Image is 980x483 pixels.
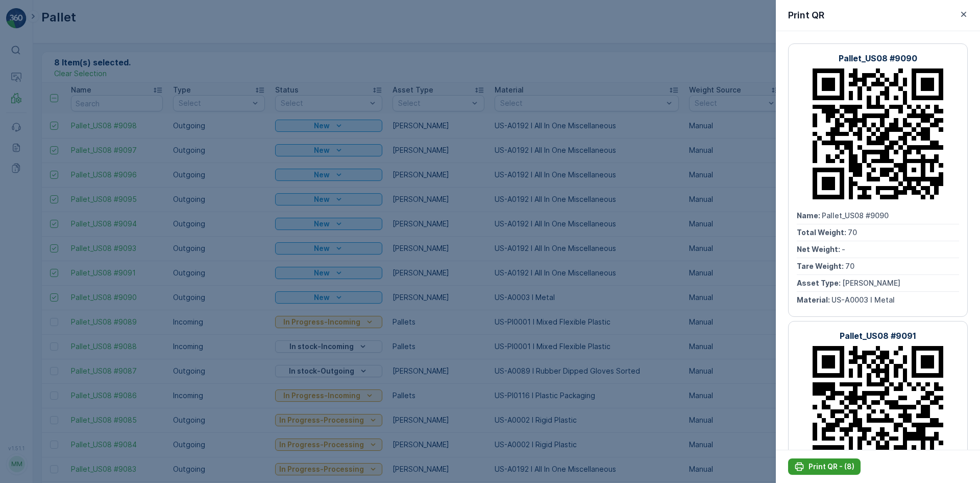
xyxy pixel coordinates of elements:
span: Material : [797,295,831,304]
span: [PERSON_NAME] [54,235,112,244]
p: Print QR [788,8,824,22]
p: Pallet_US08 #9085 [450,286,528,298]
button: Print QR - (8) [788,458,861,475]
span: Total Weight : [797,228,848,237]
span: 70 [845,262,854,270]
span: Material : [9,252,43,261]
span: Net Weight : [797,245,842,254]
span: 70 [57,218,66,227]
span: 70 [848,228,857,237]
span: Asset Type : [9,235,54,244]
span: 70 [60,185,69,193]
p: Print QR - (8) [808,462,854,472]
span: Total Weight : [9,185,60,193]
span: Name : [797,211,822,220]
span: [PERSON_NAME] [842,279,900,287]
span: Pallet_US08 #9090 [822,211,889,220]
span: 70 [60,462,69,471]
span: US-A0002 I Rigid Plastic [43,252,130,261]
p: Pallet_US08 #9091 [840,330,916,342]
span: - [842,245,845,254]
p: Pallet_US08 #9090 [839,52,917,64]
span: - [54,201,57,210]
span: Pallet_US08 #9085 [34,445,100,454]
span: Name : [9,168,34,176]
span: Asset Type : [797,279,842,287]
span: Name : [9,445,34,454]
span: Tare Weight : [797,262,845,270]
span: Tare Weight : [9,218,57,227]
span: Total Weight : [9,462,60,471]
span: Net Weight : [9,201,54,210]
span: Pallet_US08 #9084 [34,168,101,176]
span: US-A0003 I Metal [831,295,895,304]
p: Pallet_US08 #9084 [450,9,528,21]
